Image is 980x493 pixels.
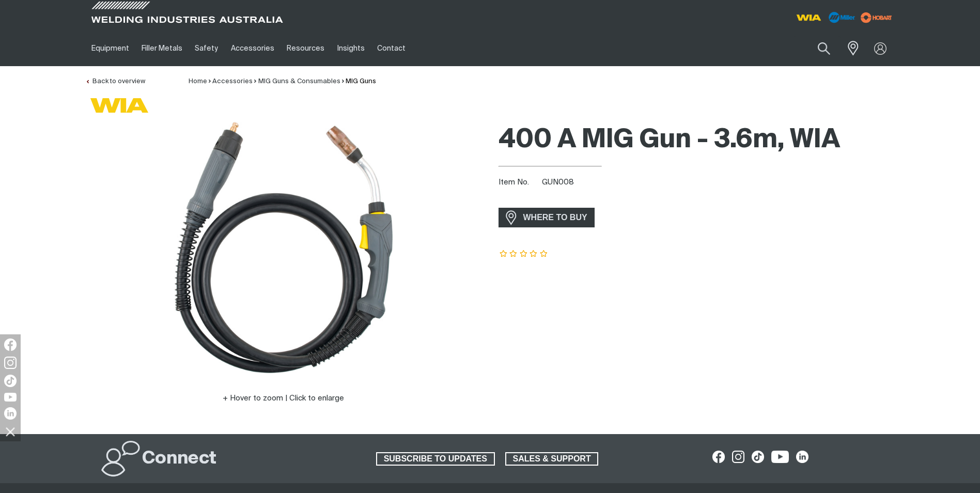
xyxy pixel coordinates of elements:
span: Rating: {0} [499,251,549,258]
nav: Main [85,30,693,66]
span: GUN008 [542,178,574,186]
img: TikTok [4,375,17,387]
span: SUBSCRIBE TO UPDATES [377,452,494,466]
img: hide socials [2,423,19,440]
img: Facebook [4,338,17,351]
a: Accessories [212,78,253,85]
a: Accessories [225,30,281,66]
img: 400 A MIG Gun - 3.6m, Euro [154,118,413,377]
a: SALES & SUPPORT [505,452,599,466]
button: Search products [806,36,842,60]
input: Product name or item number... [793,36,841,60]
h1: 400 A MIG Gun - 3.6m, WIA [499,124,895,157]
img: LinkedIn [4,407,17,420]
span: Item No. [499,177,540,189]
a: Filler Metals [135,30,189,66]
span: WHERE TO BUY [517,209,594,226]
a: MIG Guns & Consumables [258,78,340,85]
img: YouTube [4,393,17,402]
a: MIG Guns [346,78,376,85]
img: Instagram [4,357,17,369]
a: Resources [281,30,331,66]
a: Equipment [85,30,135,66]
a: Home [189,78,207,85]
a: WHERE TO BUY [499,208,595,227]
h2: Connect [142,448,216,470]
a: Safety [189,30,224,66]
nav: Breadcrumb [189,76,376,87]
img: miller [858,10,895,25]
a: Contact [371,30,412,66]
a: Insights [331,30,370,66]
a: Back to overview [85,78,145,85]
span: SALES & SUPPORT [506,452,598,466]
button: Hover to zoom | Click to enlarge [216,392,350,405]
a: SUBSCRIBE TO UPDATES [376,452,495,466]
